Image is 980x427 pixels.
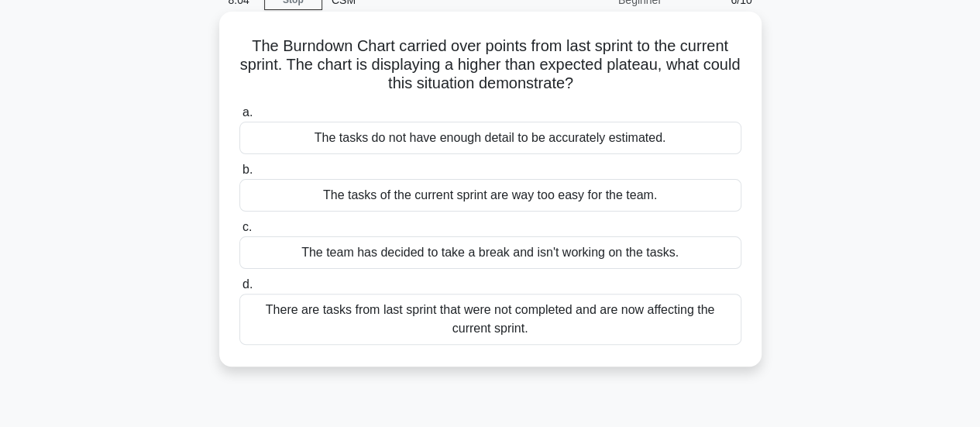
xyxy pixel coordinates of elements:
[242,277,253,291] span: d.
[239,179,741,212] div: The tasks of the current sprint are way too easy for the team.
[242,105,253,119] span: a.
[242,220,252,233] span: c.
[239,294,741,345] div: There are tasks from last sprint that were not completed and are now affecting the current sprint.
[239,122,741,154] div: The tasks do not have enough detail to be accurately estimated.
[242,163,253,176] span: b.
[238,36,743,94] h5: The Burndown Chart carried over points from last sprint to the current sprint. The chart is displ...
[239,236,741,269] div: The team has decided to take a break and isn't working on the tasks.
